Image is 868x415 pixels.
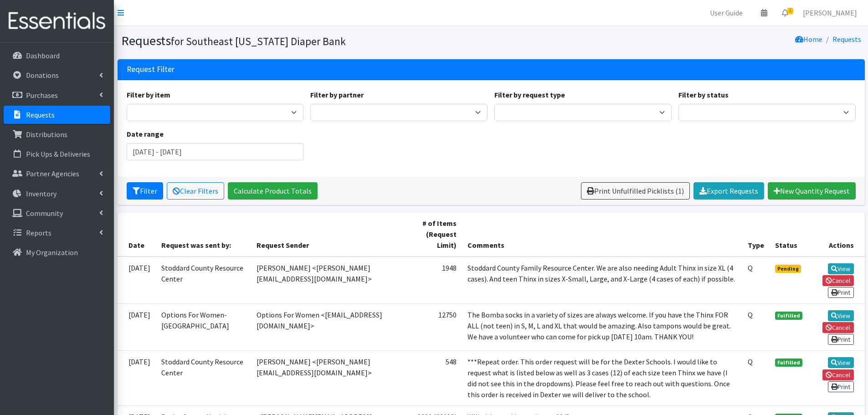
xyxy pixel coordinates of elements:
[4,243,110,261] a: My Organization
[127,89,170,100] label: Filter by item
[828,310,854,321] a: View
[406,351,462,406] td: 548
[26,51,60,60] p: Dashboard
[822,275,854,286] a: Cancel
[693,182,764,200] a: Export Requests
[4,6,110,36] img: HumanEssentials
[251,303,406,350] td: Options For Women <[EMAIL_ADDRESS][DOMAIN_NAME]>
[828,357,854,368] a: View
[775,265,801,273] span: Pending
[4,145,110,163] a: Pick Ups & Deliveries
[678,89,729,100] label: Filter by status
[462,212,742,256] th: Comments
[828,287,854,298] a: Print
[4,46,110,65] a: Dashboard
[4,224,110,242] a: Reports
[251,351,406,406] td: [PERSON_NAME] <[PERSON_NAME][EMAIL_ADDRESS][DOMAIN_NAME]>
[822,369,854,380] a: Cancel
[4,184,110,203] a: Inventory
[228,182,318,200] a: Calculate Product Totals
[121,33,488,49] h1: Requests
[26,91,58,100] p: Purchases
[156,256,252,304] td: Stoddard County Resource Center
[748,357,753,366] abbr: Quantity
[167,182,224,200] a: Clear Filters
[462,256,742,304] td: Stoddard County Family Resource Center. We are also needing Adult Thinx in size XL (4 cases). And...
[26,228,51,237] p: Reports
[118,303,156,350] td: [DATE]
[406,303,462,350] td: 12750
[26,71,59,80] p: Donations
[4,86,110,104] a: Purchases
[828,263,854,274] a: View
[703,4,750,22] a: User Guide
[118,351,156,406] td: [DATE]
[26,110,55,119] p: Requests
[787,8,793,14] span: 1
[822,322,854,333] a: Cancel
[310,89,364,100] label: Filter by partner
[26,149,90,159] p: Pick Ups & Deliveries
[808,212,864,256] th: Actions
[171,35,346,48] small: for Southeast [US_STATE] Diaper Bank
[406,212,462,256] th: # of Items (Request Limit)
[156,212,252,256] th: Request was sent by:
[4,106,110,124] a: Requests
[4,164,110,183] a: Partner Agencies
[251,212,406,256] th: Request Sender
[775,4,796,22] a: 1
[118,256,156,304] td: [DATE]
[156,351,252,406] td: Stoddard County Resource Center
[742,212,770,256] th: Type
[127,182,163,200] button: Filter
[828,334,854,345] a: Print
[462,303,742,350] td: The Bomba socks in a variety of sizes are always welcome. If you have the Thinx FOR ALL (not teen...
[26,209,63,218] p: Community
[251,256,406,304] td: [PERSON_NAME] <[PERSON_NAME][EMAIL_ADDRESS][DOMAIN_NAME]>
[4,125,110,143] a: Distributions
[775,312,802,320] span: Fulfilled
[832,35,861,44] a: Requests
[127,65,175,74] h3: Request Filter
[26,169,79,178] p: Partner Agencies
[748,310,753,319] abbr: Quantity
[748,263,753,272] abbr: Quantity
[4,204,110,222] a: Community
[795,35,822,44] a: Home
[770,212,808,256] th: Status
[775,359,802,367] span: Fulfilled
[26,189,56,198] p: Inventory
[26,130,67,139] p: Distributions
[768,182,856,200] a: New Quantity Request
[828,381,854,392] a: Print
[4,66,110,84] a: Donations
[494,89,565,100] label: Filter by request type
[127,143,304,160] input: January 1, 2011 - December 31, 2011
[156,303,252,350] td: Options For Women- [GEOGRAPHIC_DATA]
[581,182,690,200] a: Print Unfulfilled Picklists (1)
[127,128,164,139] label: Date range
[26,248,78,257] p: My Organization
[118,212,156,256] th: Date
[796,4,864,22] a: [PERSON_NAME]
[406,256,462,304] td: 1948
[462,351,742,406] td: ***Repeat order. This order request will be for the Dexter Schools. I would like to request what ...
